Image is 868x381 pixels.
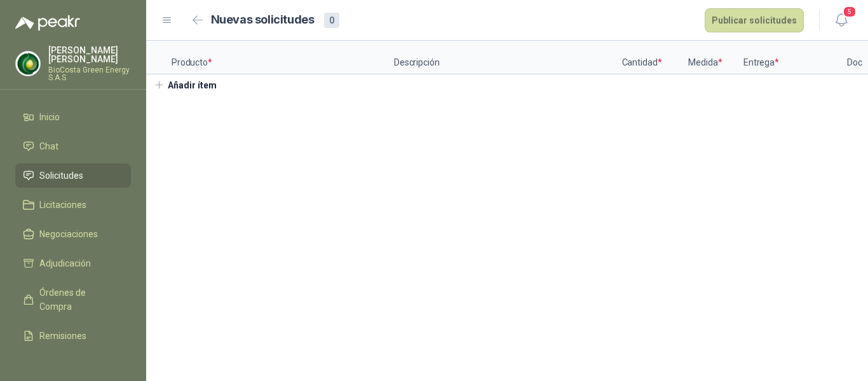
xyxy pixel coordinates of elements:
[16,52,40,76] img: Company Logo
[146,74,224,96] button: Añadir ítem
[15,281,131,319] a: Órdenes de Compra
[705,8,804,32] button: Publicar solicitudes
[15,324,131,348] a: Remisiones
[172,41,394,74] p: Producto
[39,139,58,153] span: Chat
[15,134,131,158] a: Chat
[15,251,131,275] a: Adjudicación
[15,193,131,217] a: Licitaciones
[39,256,91,270] span: Adjudicación
[324,13,339,28] div: 0
[843,6,857,18] span: 5
[15,15,80,31] img: Logo peakr
[39,227,98,241] span: Negociaciones
[39,286,119,314] span: Órdenes de Compra
[743,41,839,74] p: Entrega
[39,169,83,183] span: Solicitudes
[394,41,616,74] p: Descripción
[667,41,743,74] p: Medida
[830,9,853,32] button: 5
[48,66,131,81] p: BioCosta Green Energy S.A.S
[211,11,315,29] h2: Nuevas solicitudes
[15,105,131,129] a: Inicio
[39,329,86,343] span: Remisiones
[15,222,131,246] a: Negociaciones
[48,46,131,64] p: [PERSON_NAME] [PERSON_NAME]
[616,41,667,74] p: Cantidad
[15,163,131,188] a: Solicitudes
[39,110,60,124] span: Inicio
[39,198,86,212] span: Licitaciones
